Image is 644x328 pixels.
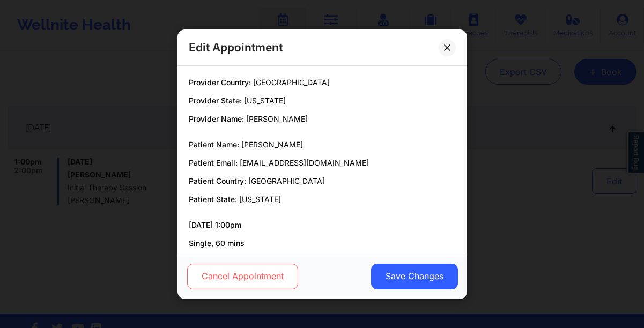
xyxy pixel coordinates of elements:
[248,176,325,185] span: [GEOGRAPHIC_DATA]
[189,95,456,106] p: Provider State:
[189,220,456,230] p: [DATE] 1:00pm
[189,176,456,187] p: Patient Country:
[246,114,308,123] span: [PERSON_NAME]
[189,158,456,168] p: Patient Email:
[189,40,283,55] h2: Edit Appointment
[253,78,330,87] span: [GEOGRAPHIC_DATA]
[239,195,281,204] span: [US_STATE]
[189,194,456,205] p: Patient State:
[189,139,456,150] p: Patient Name:
[189,114,456,124] p: Provider Name:
[241,140,303,149] span: [PERSON_NAME]
[189,238,456,249] p: Single, 60 mins
[371,263,457,289] button: Save Changes
[187,263,298,289] button: Cancel Appointment
[189,77,456,88] p: Provider Country:
[244,96,286,105] span: [US_STATE]
[240,158,369,167] span: [EMAIL_ADDRESS][DOMAIN_NAME]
